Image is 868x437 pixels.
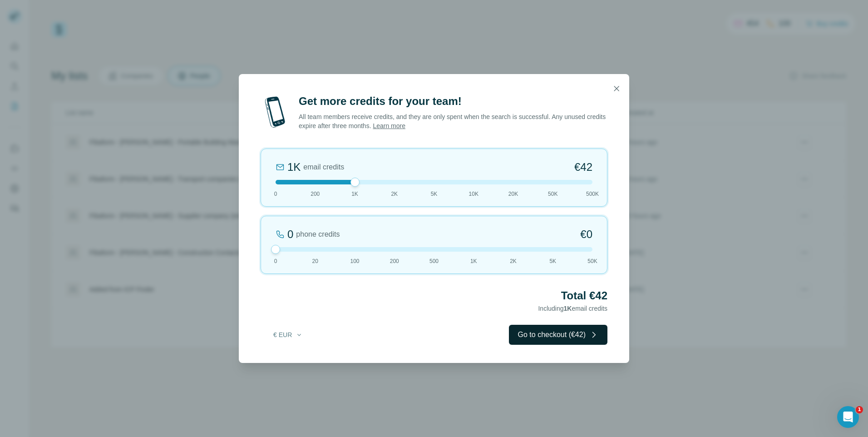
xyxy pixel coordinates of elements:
[351,190,358,198] span: 1K
[574,160,592,174] span: €42
[508,190,518,198] span: 20K
[390,257,399,265] span: 200
[538,305,607,312] span: Including email credits
[311,190,320,198] span: 200
[564,305,572,312] span: 1K
[429,257,439,265] span: 500
[296,229,340,240] span: phone credits
[837,406,859,428] iframe: Intercom live chat
[509,325,607,345] button: Go to checkout (€42)
[287,160,301,174] div: 1K
[299,112,607,130] p: All team members receive credits, and they are only spent when the search is successful. Any unus...
[856,406,863,413] span: 1
[469,190,478,198] span: 10K
[303,162,344,173] span: email credits
[274,190,277,198] span: 0
[391,190,398,198] span: 2K
[261,288,607,303] h2: Total €42
[267,327,309,343] button: € EUR
[548,190,557,198] span: 50K
[510,257,517,265] span: 2K
[431,190,438,198] span: 5K
[274,257,277,265] span: 0
[587,257,597,265] span: 50K
[350,257,359,265] span: 100
[470,257,477,265] span: 1K
[261,94,290,130] img: mobile-phone
[549,257,556,265] span: 5K
[373,122,405,129] a: Learn more
[580,227,592,242] span: €0
[287,227,293,242] div: 0
[312,257,318,265] span: 20
[586,190,599,198] span: 500K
